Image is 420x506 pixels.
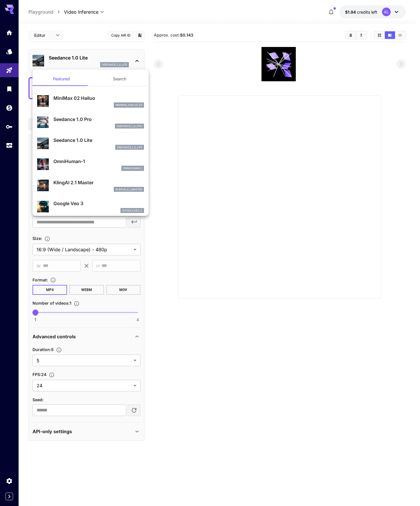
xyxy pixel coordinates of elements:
[53,137,144,144] p: Seedance 1.0 Lite
[37,134,144,152] div: Seedance 1.0 Liteseedance_1_0_lite
[37,177,144,194] div: KlingAI 2.1 Masterklingai_2_1_master
[116,103,142,107] p: minimax_hailuo_02
[53,200,144,207] p: Google Veo 3
[37,113,144,131] div: Seedance 1.0 Proseedance_1_0_pro
[37,156,144,173] div: OmniHuman‑1omnihuman_1
[117,124,142,128] p: seedance_1_0_pro
[117,145,142,149] p: seedance_1_0_lite
[53,179,144,186] p: KlingAI 2.1 Master
[37,92,144,110] div: MiniMax 02 Hailuominimax_hailuo_02
[53,95,144,102] p: MiniMax 02 Hailuo
[122,209,142,213] p: google_veo_3
[116,187,142,191] p: klingai_2_1_master
[91,72,149,86] button: Search
[53,158,144,165] p: OmniHuman‑1
[33,72,91,86] button: Featured
[37,198,144,215] div: Google Veo 3google_veo_3
[53,116,144,123] p: Seedance 1.0 Pro
[123,166,142,170] p: omnihuman_1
